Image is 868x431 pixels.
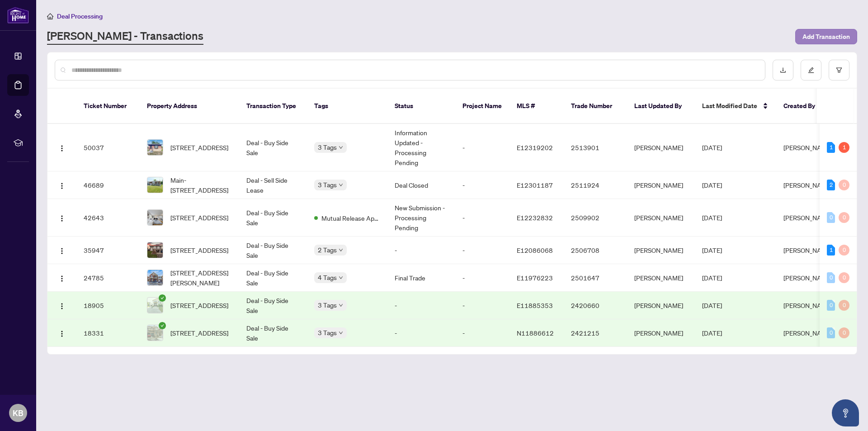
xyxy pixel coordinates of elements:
button: filter [829,60,849,81]
img: thumbnail-img [147,325,163,341]
span: E12086068 [517,246,553,254]
button: download [773,60,793,81]
span: [DATE] [702,246,722,254]
td: New Submission - Processing Pending [387,199,455,237]
div: 0 [827,212,835,223]
span: [PERSON_NAME] [783,143,832,152]
span: [STREET_ADDRESS] [170,328,228,338]
img: thumbnail-img [147,140,163,155]
td: 24785 [76,264,140,292]
button: Logo [55,178,69,192]
td: [PERSON_NAME] [627,199,695,237]
span: Add Transaction [802,29,850,44]
img: thumbnail-img [147,270,163,285]
span: [STREET_ADDRESS] [170,213,228,223]
td: - [455,171,509,199]
div: 0 [839,327,849,338]
td: [PERSON_NAME] [627,171,695,199]
span: [DATE] [702,329,722,337]
span: [PERSON_NAME] [783,274,832,282]
span: check-circle [159,322,166,329]
div: 0 [839,272,849,283]
td: 2501647 [564,264,627,292]
td: - [455,237,509,264]
img: logo [7,7,29,24]
div: 1 [839,142,849,153]
span: 3 Tags [318,180,337,190]
td: - [455,292,509,319]
td: 2511924 [564,171,627,199]
span: [PERSON_NAME] [783,329,832,337]
span: [PERSON_NAME] [783,246,832,254]
span: filter [836,67,842,73]
td: Final Trade [387,264,455,292]
td: - [455,264,509,292]
td: 46689 [76,171,140,199]
td: [PERSON_NAME] [627,237,695,264]
div: 0 [839,245,849,256]
span: down [339,248,343,252]
span: down [339,183,343,187]
th: Transaction Type [239,89,307,124]
img: Logo [58,145,66,152]
span: down [339,303,343,308]
span: 4 Tags [318,272,337,283]
td: Deal - Buy Side Sale [239,264,307,292]
td: Deal Closed [387,171,455,199]
div: 0 [827,300,835,311]
div: 2 [827,180,835,190]
span: [PERSON_NAME] [783,181,832,189]
td: Information Updated - Processing Pending [387,124,455,171]
span: KB [13,407,24,419]
span: [DATE] [702,143,722,152]
th: Last Updated By [627,89,695,124]
span: [PERSON_NAME] [783,213,832,222]
td: 50037 [76,124,140,171]
td: 35947 [76,237,140,264]
td: Deal - Buy Side Sale [239,237,307,264]
img: Logo [58,303,66,310]
td: - [387,319,455,347]
img: Logo [58,215,66,222]
td: [PERSON_NAME] [627,124,695,171]
td: Deal - Buy Side Sale [239,319,307,347]
td: [PERSON_NAME] [627,319,695,347]
span: E12301187 [517,181,553,189]
button: edit [801,60,821,81]
span: [STREET_ADDRESS] [170,245,228,255]
span: down [339,145,343,150]
span: 3 Tags [318,327,337,338]
div: 1 [827,245,835,256]
div: 0 [827,272,835,283]
span: E11885353 [517,301,553,309]
span: [DATE] [702,274,722,282]
button: Logo [55,210,69,225]
td: 2506708 [564,237,627,264]
span: N11886612 [517,329,554,337]
td: 2420660 [564,292,627,319]
button: Logo [55,270,69,285]
span: E12319202 [517,143,553,152]
span: check-circle [159,294,166,302]
td: [PERSON_NAME] [627,292,695,319]
td: 2421215 [564,319,627,347]
th: Trade Number [564,89,627,124]
th: Tags [307,89,387,124]
td: - [455,199,509,237]
th: Property Address [140,89,239,124]
span: E11976223 [517,274,553,282]
th: MLS # [509,89,564,124]
span: [DATE] [702,181,722,189]
img: Logo [58,330,66,337]
td: - [455,319,509,347]
td: [PERSON_NAME] [627,264,695,292]
span: 3 Tags [318,142,337,152]
td: - [387,237,455,264]
span: down [339,275,343,280]
img: Logo [58,247,66,255]
span: [STREET_ADDRESS] [170,142,228,152]
th: Status [387,89,455,124]
img: thumbnail-img [147,242,163,258]
button: Add Transaction [795,29,857,44]
span: Main-[STREET_ADDRESS] [170,175,232,195]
